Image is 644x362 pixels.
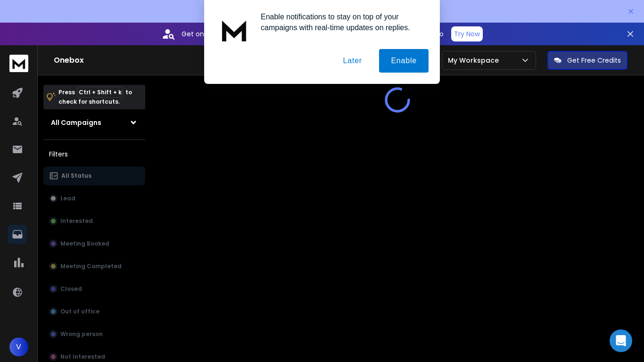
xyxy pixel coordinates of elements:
span: Ctrl + Shift + k [77,87,123,98]
button: All Campaigns [43,113,145,132]
div: Open Intercom Messenger [610,329,632,352]
button: V [9,337,28,356]
h3: Filters [43,148,145,161]
img: notification icon [215,11,253,49]
div: Enable notifications to stay on top of your campaigns with real-time updates on replies. [253,11,429,33]
button: Enable [379,49,429,73]
p: Press to check for shortcuts. [58,88,132,107]
button: Later [331,49,373,73]
h1: All Campaigns [51,118,101,127]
